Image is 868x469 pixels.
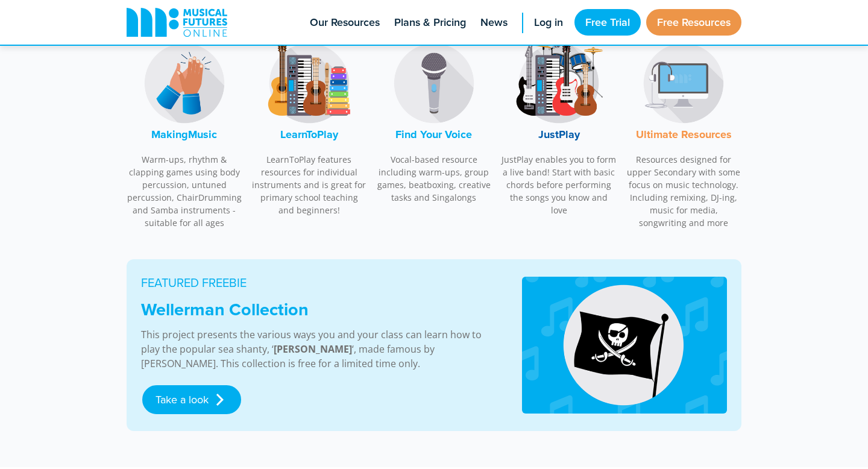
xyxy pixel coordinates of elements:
img: Find Your Voice Logo [389,38,479,128]
font: MakingMusic [151,127,217,142]
strong: [PERSON_NAME] [274,342,352,356]
span: Log in [534,14,563,31]
a: Free Resources [646,9,741,36]
span: Plans & Pricing [394,14,466,31]
a: Free Trial [574,9,641,36]
a: MakingMusic LogoMakingMusic Warm-ups, rhythm & clapping games using body percussion, untuned perc... [127,32,242,236]
img: JustPlay Logo [514,38,604,128]
p: LearnToPlay features resources for individual instruments and is great for primary school teachin... [251,153,367,216]
img: Music Technology Logo [638,38,729,128]
font: Ultimate Resources [636,127,732,142]
a: LearnToPlay LogoLearnToPlay LearnToPlay features resources for individual instruments and is grea... [251,32,367,223]
a: Find Your Voice LogoFind Your Voice Vocal-based resource including warm-ups, group games, beatbox... [376,32,492,210]
p: FEATURED FREEBIE [141,274,492,292]
img: MakingMusic Logo [139,38,230,128]
p: This project presents the various ways you and your class can learn how to play the popular sea s... [141,327,492,371]
strong: Wellerman Collection [141,297,309,322]
font: JustPlay [538,127,580,142]
a: Music Technology LogoUltimate Resources Resources designed for upper Secondary with some focus on... [626,32,741,236]
p: Resources designed for upper Secondary with some focus on music technology. Including remixing, D... [626,153,741,229]
font: LearnToPlay [280,127,338,142]
p: JustPlay enables you to form a live band! Start with basic chords before performing the songs you... [501,153,617,216]
span: News [480,14,508,31]
span: Our Resources [310,14,380,31]
img: LearnToPlay Logo [264,38,354,128]
p: Warm-ups, rhythm & clapping games using body percussion, untuned percussion, ChairDrumming and Sa... [127,153,242,229]
font: Find Your Voice [395,127,472,142]
p: Vocal-based resource including warm-ups, group games, beatboxing, creative tasks and Singalongs [376,153,492,204]
a: JustPlay LogoJustPlay JustPlay enables you to form a live band! Start with basic chords before pe... [501,32,617,223]
a: Take a look [142,385,241,414]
